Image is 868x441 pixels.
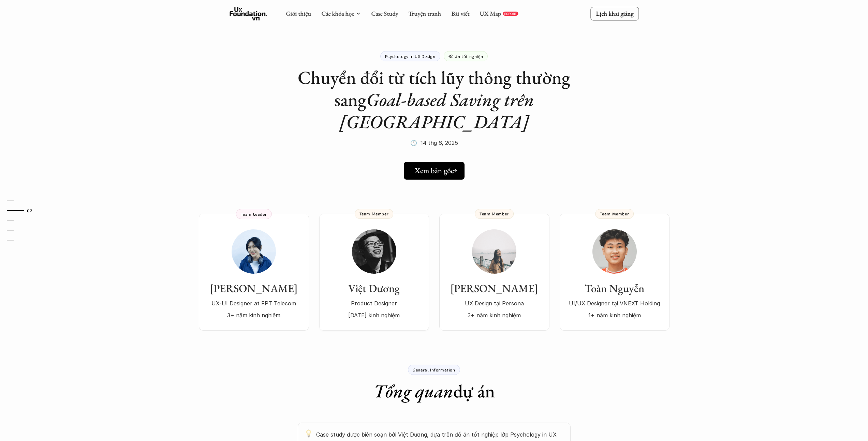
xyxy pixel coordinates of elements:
[27,208,32,213] strong: 02
[408,10,441,17] a: Truyện tranh
[413,367,455,372] p: General Information
[206,310,302,320] p: 3+ năm kinh nghiệm
[567,310,663,320] p: 1+ năm kinh nghiệm
[404,162,465,180] a: Xem bản gốc
[415,166,454,175] h5: Xem bản gốc
[373,380,495,402] h1: dự án
[446,282,543,295] h3: [PERSON_NAME]
[326,298,422,308] p: Product Designer
[359,211,389,216] p: Team Member
[410,138,458,148] p: 🕔 14 thg 6, 2025
[567,298,663,308] p: UI/UX Designer tại VNEXT Holding
[590,7,639,20] a: Lịch khai giảng
[206,298,302,308] p: UX-UI Designer at FPT Telecom
[385,54,436,59] p: Psychology in UX Design
[326,282,422,295] h3: Việt Dương
[446,310,543,320] p: 3+ năm kinh nghiệm
[560,214,670,331] a: Toàn NguyễnUI/UX Designer tại VNEXT Holding1+ năm kinh nghiệmTeam Member
[448,54,483,59] p: Đồ án tốt nghiệp
[451,10,469,17] a: Bài viết
[600,211,629,216] p: Team Member
[206,282,302,295] h3: [PERSON_NAME]
[241,212,267,216] p: Team Leader
[286,10,311,17] a: Giới thiệu
[567,282,663,295] h3: Toàn Nguyễn
[373,379,453,403] em: Tổng quan
[199,214,309,331] a: [PERSON_NAME]UX-UI Designer at FPT Telecom3+ năm kinh nghiệmTeam Leader
[371,10,398,17] a: Case Study
[319,214,429,331] a: Việt DươngProduct Designer[DATE] kinh nghiệmTeam Member
[446,298,543,308] p: UX Design tại Persona
[596,10,633,17] p: Lịch khai giảng
[7,207,39,215] a: 02
[480,10,501,17] a: UX Map
[504,12,517,16] p: REPORT
[298,66,571,133] h1: Chuyển đổi từ tích lũy thông thường sang
[480,211,509,216] p: Team Member
[326,310,422,320] p: [DATE] kinh nghiệm
[321,10,354,17] a: Các khóa học
[339,88,538,134] em: Goal-based Saving trên [GEOGRAPHIC_DATA]
[439,214,549,331] a: [PERSON_NAME]UX Design tại Persona3+ năm kinh nghiệmTeam Member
